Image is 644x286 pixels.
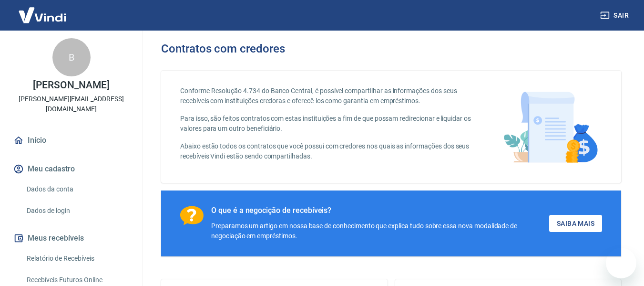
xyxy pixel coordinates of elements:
[52,38,91,76] div: B
[23,249,131,268] a: Relatório de Recebíveis
[11,130,131,151] a: Início
[11,159,131,180] button: Meu cadastro
[23,180,131,199] a: Dados da conta
[211,206,549,215] div: O que é a negocição de recebíveis?
[33,80,109,90] p: [PERSON_NAME]
[11,0,73,30] img: Vindi
[161,42,285,55] h3: Contratos com credores
[23,201,131,221] a: Dados de login
[180,114,476,134] p: Para isso, são feitos contratos com estas instituições a fim de que possam redirecionar e liquida...
[180,86,476,106] p: Conforme Resolução 4.734 do Banco Central, é possível compartilhar as informações dos seus recebí...
[606,248,636,278] iframe: Botão para abrir a janela de mensagens, conversa em andamento
[549,215,602,233] a: Saiba Mais
[211,221,549,241] div: Preparamos um artigo em nossa base de conhecimento que explica tudo sobre essa nova modalidade de...
[499,86,602,168] img: main-image.9f1869c469d712ad33ce.png
[11,228,131,249] button: Meus recebíveis
[598,7,633,24] button: Sair
[180,206,204,225] img: Ícone com um ponto de interrogação.
[8,94,135,114] p: [PERSON_NAME][EMAIL_ADDRESS][DOMAIN_NAME]
[180,141,476,161] p: Abaixo estão todos os contratos que você possui com credores nos quais as informações dos seus re...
